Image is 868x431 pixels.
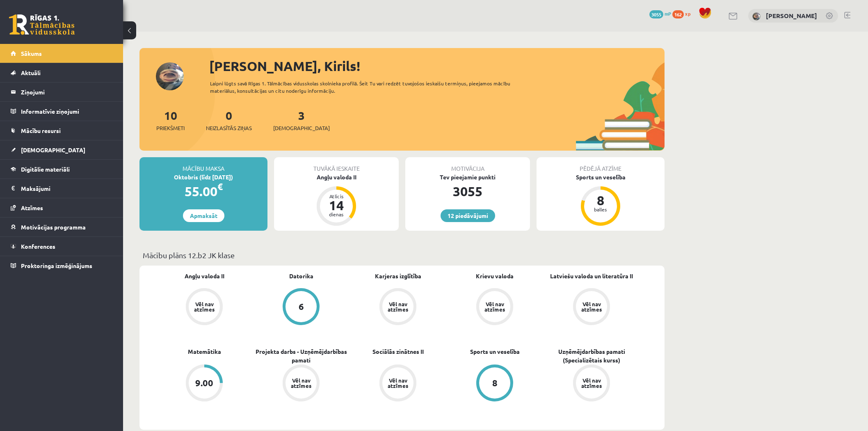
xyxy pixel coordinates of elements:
a: Karjeras izglītība [375,272,421,280]
a: Konferences [11,237,113,256]
div: Vēl nav atzīmes [580,378,603,388]
div: Pēdējā atzīme [537,157,665,173]
div: Oktobris (līdz [DATE]) [139,173,267,181]
div: Laipni lūgts savā Rīgas 1. Tālmācības vidusskolas skolnieka profilā. Šeit Tu vari redzēt tuvojošo... [210,80,525,94]
div: Vēl nav atzīmes [580,301,603,312]
div: Vēl nav atzīmes [193,301,216,312]
a: 0Neizlasītās ziņas [206,108,252,132]
a: Sports un veselība [470,347,520,356]
a: 10Priekšmeti [156,108,185,132]
span: [DEMOGRAPHIC_DATA] [273,124,330,132]
div: Tev pieejamie punkti [405,173,530,181]
span: Neizlasītās ziņas [206,124,252,132]
div: Mācību maksa [139,157,267,173]
span: Digitālie materiāli [21,165,70,173]
div: Sports un veselība [537,173,665,181]
p: Mācību plāns 12.b2 JK klase [143,250,661,261]
span: Proktoringa izmēģinājums [21,262,92,269]
div: Vēl nav atzīmes [483,301,506,312]
a: Vēl nav atzīmes [253,365,349,403]
span: xp [685,10,690,17]
a: Apmaksāt [183,209,224,222]
span: mP [665,10,671,17]
a: 8 [446,365,543,403]
div: Vēl nav atzīmes [386,301,409,312]
a: Krievu valoda [476,272,514,280]
a: 162 xp [672,10,694,17]
div: Motivācija [405,157,530,173]
a: Datorika [289,272,313,280]
div: 9.00 [195,378,213,387]
a: 9.00 [156,365,253,403]
a: Sākums [11,44,113,63]
div: 14 [324,199,349,212]
a: Projekta darbs - Uzņēmējdarbības pamati [253,347,349,365]
span: 3055 [649,10,663,18]
span: [DEMOGRAPHIC_DATA] [21,146,85,154]
span: Mācību resursi [21,127,61,134]
div: [PERSON_NAME], Kirils! [209,56,665,76]
div: 8 [588,194,613,207]
span: € [217,181,223,193]
a: 12 piedāvājumi [441,209,495,222]
a: [PERSON_NAME] [766,11,817,20]
span: Priekšmeti [156,124,185,132]
a: [DEMOGRAPHIC_DATA] [11,140,113,159]
a: Digitālie materiāli [11,160,113,179]
span: Motivācijas programma [21,223,86,231]
a: 3055 mP [649,10,671,17]
span: Atzīmes [21,204,43,211]
span: Aktuāli [21,69,41,76]
a: Sports un veselība 8 balles [537,173,665,227]
a: Aktuāli [11,63,113,82]
div: Vēl nav atzīmes [290,378,313,388]
a: Vēl nav atzīmes [543,365,640,403]
legend: Maksājumi [21,179,113,198]
div: Vēl nav atzīmes [386,378,409,388]
div: balles [588,207,613,212]
div: 55.00 [139,181,267,201]
a: Motivācijas programma [11,218,113,236]
legend: Informatīvie ziņojumi [21,102,113,121]
div: 3055 [405,181,530,201]
a: Rīgas 1. Tālmācības vidusskola [9,14,75,35]
div: Angļu valoda II [274,173,399,181]
a: 3[DEMOGRAPHIC_DATA] [273,108,330,132]
a: Angļu valoda II Atlicis 14 dienas [274,173,399,227]
legend: Ziņojumi [21,83,113,101]
a: Uzņēmējdarbības pamati (Specializētais kurss) [543,347,640,365]
a: Proktoringa izmēģinājums [11,256,113,275]
span: Sākums [21,50,42,57]
a: Informatīvie ziņojumi [11,102,113,121]
a: Matemātika [188,347,221,356]
span: Konferences [21,243,55,250]
a: Maksājumi [11,179,113,198]
div: 8 [492,378,498,387]
a: Angļu valoda II [185,272,224,280]
a: Atzīmes [11,198,113,217]
div: dienas [324,212,349,217]
a: Sociālās zinātnes II [372,347,424,356]
a: Vēl nav atzīmes [349,288,446,327]
a: Vēl nav atzīmes [543,288,640,327]
a: 6 [253,288,349,327]
a: Ziņojumi [11,83,113,101]
div: 6 [299,302,304,311]
div: Atlicis [324,194,349,199]
a: Vēl nav atzīmes [349,365,446,403]
a: Mācību resursi [11,121,113,140]
a: Vēl nav atzīmes [156,288,253,327]
a: Latviešu valoda un literatūra II [550,272,633,280]
div: Tuvākā ieskaite [274,157,399,173]
span: 162 [672,10,684,18]
img: Kirils Kovaļovs [752,12,761,21]
a: Vēl nav atzīmes [446,288,543,327]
